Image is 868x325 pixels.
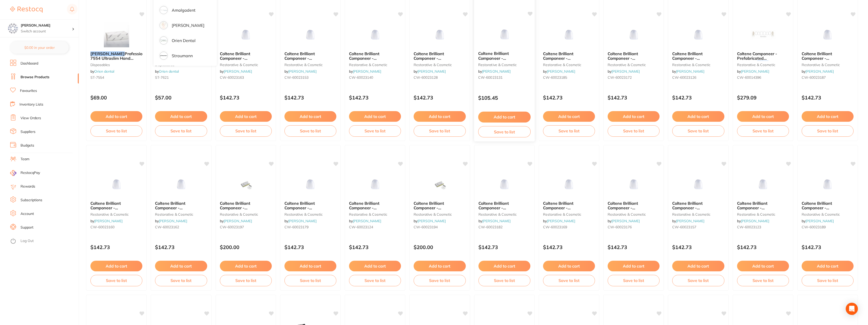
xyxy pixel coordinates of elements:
[543,219,575,223] span: by
[349,95,401,100] p: $142.73
[10,170,40,176] a: RestocqPay
[172,53,193,58] p: Straumann
[21,143,34,148] a: Budgets
[478,51,530,60] b: Coltene Brilliant Componeer - Prefabricated Composite Shells - Shade Bleach Translucent - M21, 1-...
[349,244,401,250] p: $142.73
[20,88,37,93] a: Favourites
[608,201,638,220] span: Coltene Brilliant Componeer - Prefabricated Composite
[160,52,167,59] img: Straumann
[423,22,456,47] img: Coltene Brilliant Componeer - Prefabricated Composite Shells - Shade Bleach Translucent - M11, 1-...
[10,42,69,54] button: $0.00 in your order
[672,95,724,100] p: $142.73
[349,219,381,223] span: by
[617,172,650,197] img: Coltene Brilliant Componeer - Prefabricated Composite Shells - Shade Translucent - XL11, 1-Pack
[543,225,567,229] span: CW-60023169
[220,63,272,67] small: restorative & cosmetic
[478,275,530,286] button: Save to list
[90,212,142,216] small: restorative & cosmetic
[349,201,401,210] b: Coltene Brilliant Componeer - Prefabricated Composite Shells - Shade Bleach Translucent - S13, 1-...
[608,261,660,271] button: Add to cart
[423,172,456,197] img: Coltene Brilliant Componeer - Prefabricated Composite Shells - Shade Bleach Translucent - S14 24,...
[220,51,250,70] span: Coltene Brilliant Componeer - Prefabricated Composite
[672,51,724,61] b: Coltene Brilliant Componeer - Prefabricated Composite Shells - Shade Bleach Translucent - S22, 1-...
[284,212,336,216] small: restorative & cosmetic
[159,219,187,223] a: [PERSON_NAME]
[737,111,789,122] button: Add to cart
[805,219,834,223] a: [PERSON_NAME]
[349,225,373,229] span: CW-60023124
[672,212,724,216] small: restorative & cosmetic
[547,219,575,223] a: [PERSON_NAME]
[672,51,703,70] span: Coltene Brilliant Componeer - Prefabricated Composite
[414,95,466,100] p: $142.73
[417,69,446,74] a: [PERSON_NAME]
[414,261,466,271] button: Add to cart
[220,219,252,223] span: by
[353,219,381,223] a: [PERSON_NAME]
[682,172,715,197] img: Coltene Brilliant Componeer - Prefabricated Composite Shells - Shade Bleach Translucent - M43, 1-...
[608,219,640,223] span: by
[611,69,640,74] a: [PERSON_NAME]
[21,129,35,134] a: Suppliers
[21,184,35,189] a: Rewards
[155,201,185,220] span: Coltene Brilliant Componeer - Prefabricated Composite
[160,7,167,13] img: Amalgadent
[482,219,511,223] a: [PERSON_NAME]
[159,69,179,74] a: Orien dental
[220,275,272,286] button: Save to list
[90,75,104,80] span: ST-7554
[21,116,41,121] a: View Orders
[172,38,196,43] p: Orien dental
[543,212,595,216] small: restorative & cosmetic
[220,111,272,122] button: Add to cart
[90,244,142,250] p: $142.73
[155,225,179,229] span: CW-60023162
[90,111,142,122] button: Add to cart
[552,22,585,47] img: Coltene Brilliant Componeer - Prefabricated Composite Shells - Shade Translucent - S41, 1-Pack
[284,95,336,100] p: $142.73
[737,219,769,223] span: by
[608,111,660,122] button: Add to cart
[802,261,854,271] button: Add to cart
[220,244,272,250] p: $200.00
[10,4,43,15] a: Restocq Logo
[220,201,250,220] span: Coltene Brilliant Componeer - Prefabricated Composite
[802,63,854,67] small: restorative & cosmetic
[284,261,336,271] button: Add to cart
[155,69,179,74] span: by
[284,275,336,286] button: Save to list
[802,95,854,100] p: $142.73
[414,201,444,220] span: Coltene Brilliant Componeer - Prefabricated Composite
[478,63,530,67] small: restorative & cosmetic
[676,69,704,74] a: [PERSON_NAME]
[543,201,595,210] b: Coltene Brilliant Componeer - Prefabricated Composite Shells - Shade Translucent - M23, 1-Pack
[414,225,438,229] span: CW-60023194
[284,201,336,210] b: Coltene Brilliant Componeer - Prefabricated Composite Shells - Shade Translucent - XL21, 1-Pack
[802,75,826,80] span: CW-60023187
[414,51,444,70] span: Coltene Brilliant Componeer - Prefabricated Composite
[757,60,768,66] em: Shells
[811,22,844,47] img: Coltene Brilliant Componeer - Prefabricated Composite Shells - Shade Translucent - S43, 1-Pack
[547,69,575,74] a: [PERSON_NAME]
[284,125,336,136] button: Save to list
[543,51,573,70] span: Coltene Brilliant Componeer - Prefabricated Composite
[284,111,336,122] button: Add to cart
[608,51,660,61] b: Coltene Brilliant Componeer - Prefabricated Composite Shells - Shade Translucent - L13, 1-Pack
[737,63,789,67] small: restorative & cosmetic
[349,201,379,220] span: Coltene Brilliant Componeer - Prefabricated Composite
[349,75,373,80] span: CW-60023140
[737,212,789,216] small: restorative & cosmetic
[811,172,844,197] img: Coltene Brilliant Componeer - Prefabricated Composite Shells - Shade Translucent - M32, 1-Pack
[608,201,660,210] b: Coltene Brilliant Componeer - Prefabricated Composite Shells - Shade Translucent - XL11, 1-Pack
[608,69,640,74] span: by
[21,211,34,216] a: Account
[160,22,167,29] img: Henry Schein Halas
[21,198,42,203] a: Subscriptions
[220,95,272,100] p: $142.73
[359,22,392,47] img: Coltene Brilliant Componeer - Prefabricated Composite Shells - Shade Bleach Translucent - XL11, 1...
[737,125,789,136] button: Save to list
[284,75,308,80] span: CW-60023153
[737,201,789,210] b: Coltene Brilliant Componeer - Prefabricated Composite Shells - Shade Bleach Translucent - S12, 1-...
[284,201,315,220] span: Coltene Brilliant Componeer - Prefabricated Composite
[21,157,29,162] a: Team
